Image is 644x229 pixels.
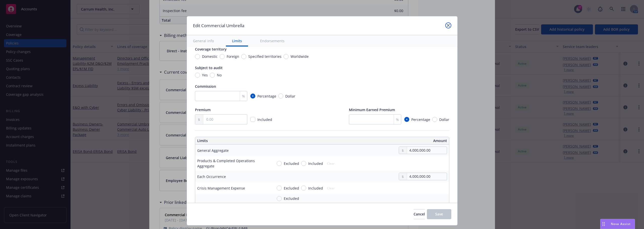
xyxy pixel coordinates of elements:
[301,161,306,166] input: Included
[195,73,200,78] input: Yes
[210,73,215,78] input: No
[195,54,200,59] input: Domestic
[277,161,282,166] input: Excluded
[202,54,218,59] span: Domestic
[217,72,222,78] span: No
[277,186,282,191] input: Excluded
[197,158,269,169] div: Products & Completed Operations Aggregate
[284,196,299,201] span: Excluded
[291,54,309,59] span: Worldwide
[254,35,291,47] button: Endorsements
[242,94,245,99] span: %
[396,117,399,122] span: %
[257,94,276,99] span: Percentage
[226,35,248,47] button: Limits
[203,115,247,124] input: 0.00
[308,186,323,191] span: Included
[195,84,216,89] span: Commission
[407,173,447,180] input: 0.00
[248,54,281,59] span: Specified territories
[284,54,289,59] input: Worldwide
[250,94,255,99] input: Percentage
[308,161,323,166] span: Included
[284,186,299,191] span: Excluded
[600,219,635,229] button: Nova Assist
[301,186,306,191] input: Included
[220,54,225,59] input: Foreign
[414,212,425,216] span: Cancel
[349,107,395,112] span: Minimum Earned Premium
[407,147,447,154] input: 0.00
[227,54,239,59] span: Foreign
[241,54,246,59] input: Specified territories
[600,219,607,229] div: Drag to move
[278,94,283,99] input: Dollar
[197,174,226,179] div: Each Occurrence
[404,117,409,122] input: Percentage
[411,117,430,122] span: Percentage
[325,137,449,145] th: Amount
[611,222,631,226] span: Nova Assist
[197,148,229,153] div: General Aggregate
[202,72,208,78] span: Yes
[187,35,220,47] button: General info
[195,137,297,145] th: Limits
[195,47,227,52] span: Coverage territory
[193,22,244,29] h1: Edit Commercial Umbrella
[197,186,245,191] div: Crisis Management Expense
[284,161,299,166] span: Excluded
[277,196,282,201] input: Excluded
[257,117,272,122] span: Included
[285,94,295,99] span: Dollar
[195,107,211,112] span: Premium
[414,209,425,219] button: Cancel
[195,65,223,70] span: Subject to audit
